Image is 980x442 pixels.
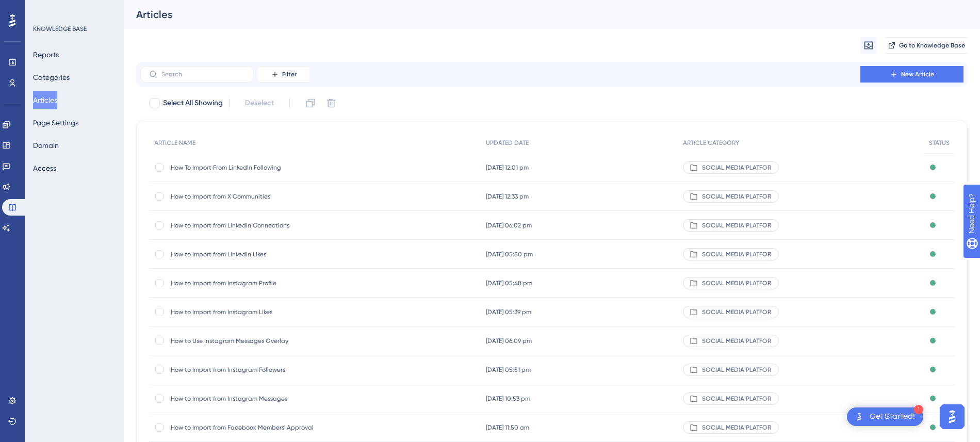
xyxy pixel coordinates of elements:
button: New Article [860,66,963,83]
span: [DATE] 12:33 pm [486,192,529,201]
span: How to Import from Instagram Likes [171,308,336,316]
span: Need Help? [24,3,64,15]
iframe: UserGuiding AI Assistant Launcher [937,401,968,432]
span: SOCIAL MEDIA PLATFOR [702,366,771,374]
span: ARTICLE CATEGORY [683,139,739,147]
span: [DATE] 05:39 pm [486,308,531,316]
button: Articles [33,91,57,109]
span: How to Use Instagram Messages Overlay [171,337,336,345]
span: How to Import from X Communities [171,192,336,201]
span: How to Import from LinkedIn Likes [171,250,336,258]
span: How to Import from Instagram Profile [171,279,336,287]
span: [DATE] 06:09 pm [486,337,532,345]
span: New Article [901,70,934,78]
span: UPDATED DATE [486,139,529,147]
span: [DATE] 12:01 pm [486,163,529,172]
span: SOCIAL MEDIA PLATFOR [702,279,771,287]
span: Filter [282,70,297,78]
button: Access [33,159,56,177]
div: Get Started! [870,411,915,422]
span: How to Import from LinkedIn Connections [171,221,336,230]
span: SOCIAL MEDIA PLATFOR [702,395,771,403]
span: SOCIAL MEDIA PLATFOR [702,192,771,201]
span: [DATE] 05:50 pm [486,250,533,258]
span: [DATE] 11:50 am [486,423,529,432]
span: SOCIAL MEDIA PLATFOR [702,337,771,345]
button: Domain [33,136,59,155]
span: SOCIAL MEDIA PLATFOR [702,308,771,316]
span: SOCIAL MEDIA PLATFOR [702,221,771,230]
span: [DATE] 05:51 pm [486,366,531,374]
span: [DATE] 10:53 pm [486,395,530,403]
input: Search [161,71,245,78]
span: STATUS [929,139,950,147]
span: SOCIAL MEDIA PLATFOR [702,423,771,432]
button: Page Settings [33,113,78,132]
span: How to Import from Facebook Members' Approval [171,423,336,432]
button: Deselect [236,94,283,112]
span: [DATE] 05:48 pm [486,279,532,287]
button: Reports [33,45,59,64]
button: Go to Knowledge Base [885,37,968,54]
div: KNOWLEDGE BASE [33,25,87,33]
span: SOCIAL MEDIA PLATFOR [702,163,771,172]
span: How to Import from Instagram Messages [171,395,336,403]
img: launcher-image-alternative-text [853,411,865,423]
button: Categories [33,68,70,87]
span: SOCIAL MEDIA PLATFOR [702,250,771,258]
span: How To Import From LinkedIn Following [171,163,336,172]
span: Go to Knowledge Base [899,41,965,50]
div: Open Get Started! checklist, remaining modules: 1 [847,407,923,426]
div: Articles [136,7,942,22]
span: How to Import from Instagram Followers [171,366,336,374]
span: Deselect [245,97,274,109]
div: 1 [914,405,923,414]
span: [DATE] 06:02 pm [486,221,532,230]
span: ARTICLE NAME [154,139,195,147]
button: Filter [258,66,309,83]
span: Select All Showing [163,97,223,109]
